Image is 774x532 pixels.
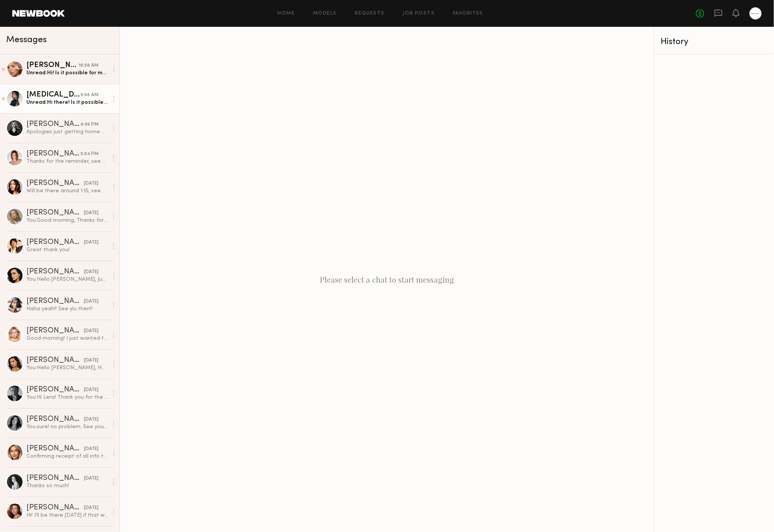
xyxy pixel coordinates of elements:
[26,209,84,217] div: [PERSON_NAME]
[26,357,84,364] div: [PERSON_NAME]
[84,327,98,335] div: [DATE]
[26,62,79,69] div: [PERSON_NAME]
[26,217,108,224] div: You: Good morning, Thanks for letting me know. Ok confirming [DATE] between 4-4:30pm. See you [DA...
[26,150,80,158] div: [PERSON_NAME]
[26,180,84,187] div: [PERSON_NAME]
[26,246,108,254] div: Great thank you!
[26,445,84,453] div: [PERSON_NAME]
[79,62,98,69] div: 10:58 AM
[84,180,98,187] div: [DATE]
[26,305,108,313] div: Haha yeah!! See ylu then!!
[355,11,385,16] a: Requests
[84,298,98,305] div: [DATE]
[26,187,108,195] div: Will be there around 1:15, see you soon!
[80,92,98,99] div: 9:08 AM
[26,482,108,489] div: Thanks so much!
[26,453,108,460] div: Confirming receipt of all info thank you and look forward to meeting you next week!
[6,36,47,44] span: Messages
[26,394,108,401] div: You: Hi Lera! Thank you for the response. Unfortunately, we’re only working [DATE] through [DATE]...
[26,298,84,305] div: [PERSON_NAME]
[84,357,98,364] div: [DATE]
[80,151,98,158] div: 5:04 PM
[26,158,108,165] div: Thanks for the reminder, see you then!
[26,504,84,512] div: [PERSON_NAME]
[84,504,98,512] div: [DATE]
[26,268,84,276] div: [PERSON_NAME]
[80,121,98,128] div: 8:09 PM
[26,386,84,394] div: [PERSON_NAME]
[26,69,108,77] div: Unread: Hi! Is it possible for me to come at 11:15 [DATE]?
[26,335,108,342] div: Good morning! I just wanted to give you a heads up that I got stuck on the freeway for about 25 m...
[26,327,84,335] div: [PERSON_NAME]
[453,11,483,16] a: Favorites
[278,11,295,16] a: Home
[26,276,108,283] div: You: Hello [PERSON_NAME], Just checking in to see if you’re on your way to the casting or if you ...
[84,445,98,453] div: [DATE]
[26,99,108,106] div: Unread: Hi there! Is it possible to switch to [DATE] morning slot? I need to see the ear doctor [...
[26,121,80,128] div: [PERSON_NAME]
[120,27,654,532] div: Please select a chat to start messaging
[84,475,98,482] div: [DATE]
[403,11,435,16] a: Job Posts
[26,512,108,519] div: Hi! I’ll be there [DATE] if that works still. Thank you!
[26,239,84,246] div: [PERSON_NAME]
[661,38,768,46] div: History
[26,475,84,482] div: [PERSON_NAME]
[26,364,108,372] div: You: Hello [PERSON_NAME], Hope everything is ok with you! Do you want to reschedule your casting?
[84,386,98,394] div: [DATE]
[84,268,98,276] div: [DATE]
[84,239,98,246] div: [DATE]
[26,416,84,423] div: [PERSON_NAME]
[26,128,108,136] div: Apologies just getting home and seeing this. I should be able to get there by 11am and can let yo...
[84,210,98,217] div: [DATE]
[26,91,80,99] div: [MEDICAL_DATA][PERSON_NAME]
[26,423,108,431] div: You: sure! no problem. See you later :)
[313,11,336,16] a: Models
[84,416,98,423] div: [DATE]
